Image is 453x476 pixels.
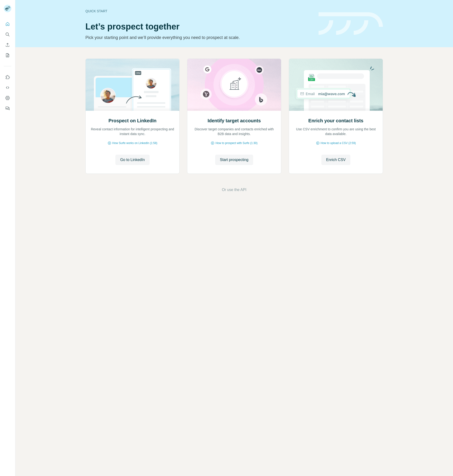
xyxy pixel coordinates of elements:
p: Discover target companies and contacts enriched with B2B data and insights. [192,127,276,136]
p: Use CSV enrichment to confirm you are using the best data available. [294,127,378,136]
button: Feedback [4,104,11,113]
h1: Let’s prospect together [85,22,313,31]
img: Enrich your contact lists [289,59,383,111]
button: Dashboard [4,94,11,102]
img: Identify target accounts [187,59,281,111]
button: Enrich CSV [4,41,11,49]
span: Enrich CSV [326,157,346,163]
button: Quick start [4,20,11,28]
span: How to prospect with Surfe (1:30) [215,141,257,145]
button: Enrich CSV [321,155,350,165]
button: Use Surfe on LinkedIn [4,73,11,81]
button: My lists [4,51,11,59]
img: Prospect on LinkedIn [85,59,180,111]
p: Pick your starting point and we’ll provide everything you need to prospect at scale. [85,34,313,41]
h2: Prospect on LinkedIn [109,117,156,124]
span: Go to LinkedIn [120,157,145,163]
div: Quick start [85,9,313,13]
h2: Enrich your contact lists [308,117,363,124]
h2: Identify target accounts [208,117,261,124]
span: How Surfe works on LinkedIn (1:58) [112,141,157,145]
button: Use Surfe API [4,83,11,92]
span: How to upload a CSV (2:59) [321,141,356,145]
button: Or use the API [222,187,246,193]
button: Start prospecting [215,155,253,165]
button: Go to LinkedIn [115,155,149,165]
span: Start prospecting [220,157,248,163]
img: banner [319,12,383,35]
p: Reveal contact information for intelligent prospecting and instant data sync. [90,127,175,136]
button: Search [4,30,11,39]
